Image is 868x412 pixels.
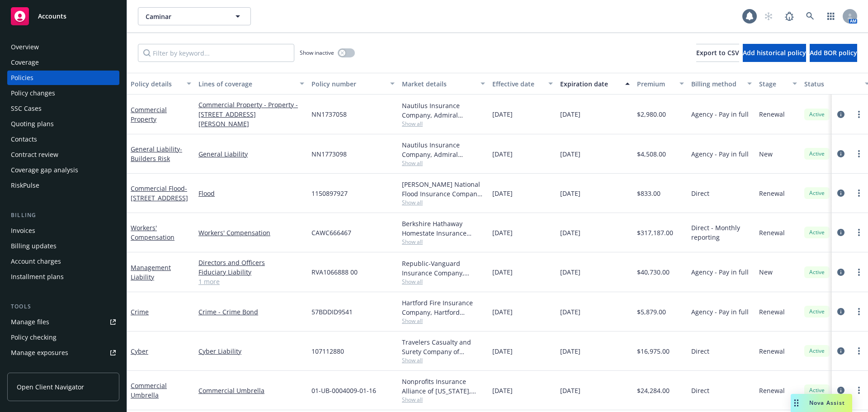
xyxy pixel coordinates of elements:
[492,228,513,237] span: [DATE]
[759,267,773,277] span: New
[560,189,580,198] span: [DATE]
[131,381,167,399] a: Commercial Umbrella
[808,268,826,276] span: Active
[11,178,39,193] div: RiskPulse
[791,394,802,412] div: Drag to move
[691,307,749,317] span: Agency - Pay in full
[7,163,119,177] a: Coverage gap analysis
[854,188,864,199] a: more
[801,7,819,25] a: Search
[835,109,846,120] a: circleInformation
[810,44,857,62] button: Add BOR policy
[557,73,633,95] button: Expiration date
[835,227,846,238] a: circleInformation
[311,267,358,277] span: RVA1066888 00
[743,48,806,57] span: Add historical policy
[780,7,798,25] a: Report a Bug
[7,55,119,70] a: Coverage
[7,40,119,54] a: Overview
[146,12,224,21] span: Caminar
[402,101,485,120] div: Nautilus Insurance Company, Admiral Insurance Group ([PERSON_NAME] Corporation)
[492,109,513,119] span: [DATE]
[637,109,666,119] span: $2,980.00
[759,307,785,317] span: Renewal
[198,149,304,159] a: General Liability
[854,306,864,317] a: more
[7,178,119,193] a: RiskPulse
[402,180,485,199] div: [PERSON_NAME] National Flood Insurance Company, [PERSON_NAME] Flood
[808,110,826,118] span: Active
[791,394,852,412] button: Nova Assist
[492,267,513,277] span: [DATE]
[560,386,580,395] span: [DATE]
[637,386,670,395] span: $24,284.00
[131,347,148,355] a: Cyber
[131,145,182,163] a: General Liability
[492,149,513,159] span: [DATE]
[11,117,54,131] div: Quoting plans
[637,79,674,89] div: Premium
[11,86,55,100] div: Policy changes
[195,73,308,95] button: Lines of coverage
[402,159,485,167] span: Show all
[7,315,119,329] a: Manage files
[835,148,846,159] a: circleInformation
[17,382,84,392] span: Open Client Navigator
[311,79,385,89] div: Policy number
[402,79,475,89] div: Market details
[311,189,348,198] span: 1150897927
[7,330,119,345] a: Policy checking
[38,13,66,20] span: Accounts
[11,101,42,116] div: SSC Cases
[131,308,149,316] a: Crime
[402,120,485,128] span: Show all
[854,385,864,396] a: more
[402,377,485,396] div: Nonprofits Insurance Alliance of [US_STATE], Inc., Nonprofits Insurance Alliance of [US_STATE], I...
[11,163,78,177] div: Coverage gap analysis
[402,219,485,238] div: Berkshire Hathaway Homestate Insurance Company, Berkshire Hathaway Homestate Companies (BHHC), KZ...
[131,263,171,281] a: Management Liability
[402,199,485,206] span: Show all
[808,150,826,158] span: Active
[198,258,304,267] a: Directors and Officers
[300,49,334,57] span: Show inactive
[637,189,660,198] span: $833.00
[402,356,485,364] span: Show all
[198,346,304,356] a: Cyber Liability
[402,317,485,325] span: Show all
[198,386,304,395] a: Commercial Umbrella
[854,267,864,278] a: more
[311,109,347,119] span: NN1737058
[7,346,119,360] a: Manage exposures
[835,385,846,396] a: circleInformation
[759,149,773,159] span: New
[131,223,175,242] a: Workers' Compensation
[11,361,70,375] div: Manage certificates
[7,223,119,238] a: Invoices
[755,73,801,95] button: Stage
[11,315,49,329] div: Manage files
[688,73,755,95] button: Billing method
[402,396,485,403] span: Show all
[835,306,846,317] a: circleInformation
[691,79,742,89] div: Billing method
[402,337,485,356] div: Travelers Casualty and Surety Company of America, Travelers Insurance
[11,346,68,360] div: Manage exposures
[696,48,739,57] span: Export to CSV
[489,73,557,95] button: Effective date
[11,270,64,284] div: Installment plans
[7,117,119,131] a: Quoting plans
[7,239,119,253] a: Billing updates
[854,148,864,159] a: more
[560,228,580,237] span: [DATE]
[7,101,119,116] a: SSC Cases
[808,386,826,394] span: Active
[759,7,778,25] a: Start snowing
[311,228,351,237] span: CAWC666467
[492,386,513,395] span: [DATE]
[808,308,826,316] span: Active
[492,189,513,198] span: [DATE]
[854,109,864,120] a: more
[560,79,620,89] div: Expiration date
